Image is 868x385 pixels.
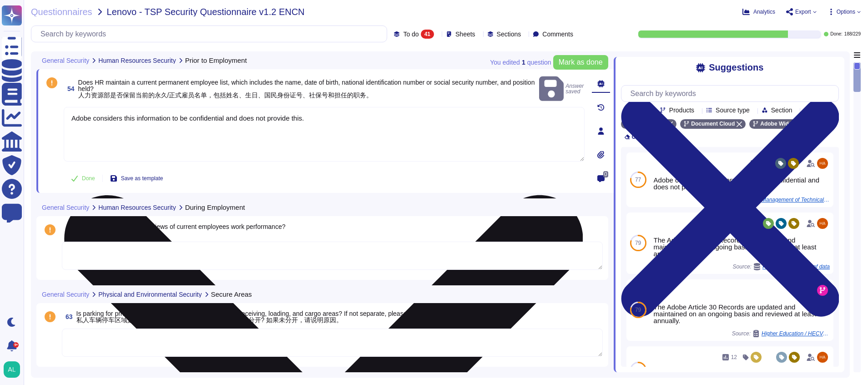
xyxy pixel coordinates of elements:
[626,86,838,101] input: Search by keywords
[817,158,828,169] img: user
[522,59,525,66] b: 1
[185,57,247,64] span: Prior to Employment
[42,204,89,211] span: General Security
[603,171,608,177] span: 0
[559,59,603,66] span: Mark as done
[13,342,19,348] div: 9+
[553,55,608,70] button: Mark as done
[185,204,245,211] span: During Employment
[542,31,573,37] span: Comments
[78,79,535,99] span: Does HR maintain a current permanent employee list, which includes the name, date of birth, natio...
[837,9,855,15] span: Options
[211,291,252,298] span: Secure Areas
[817,218,828,229] img: user
[731,355,737,360] span: 12
[742,8,775,15] button: Analytics
[42,57,89,64] span: General Security
[497,31,521,37] span: Sections
[42,291,89,298] span: General Security
[753,9,775,15] span: Analytics
[107,7,305,16] span: Lenovo - TSP Security Questionnaire v1.2 ENCN
[635,240,641,246] span: 79
[98,204,176,211] span: Human Resources Security
[62,314,73,320] span: 63
[455,31,475,37] span: Sheets
[403,31,419,37] span: To do
[830,32,843,36] span: Done:
[64,86,75,92] span: 54
[817,352,828,363] img: user
[64,107,585,162] textarea: Adobe considers this information to be confidential and does not provide this.
[4,361,20,378] img: user
[98,291,202,298] span: Physical and Environmental Security
[490,59,551,66] span: You edited question
[635,177,641,182] span: 77
[2,360,26,380] button: user
[62,227,73,233] span: 57
[36,26,387,42] input: Search by keywords
[31,7,92,16] span: Questionnaires
[795,9,811,15] span: Export
[844,32,861,36] span: 188 / 229
[98,57,176,64] span: Human Resources Security
[421,30,434,39] div: 41
[539,75,585,103] span: Answer saved
[635,307,641,313] span: 79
